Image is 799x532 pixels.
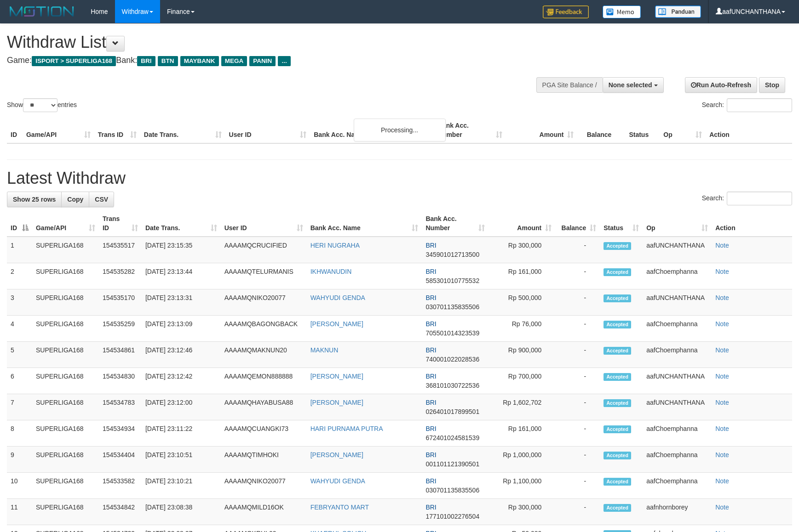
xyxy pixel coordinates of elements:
th: ID [7,117,23,143]
input: Search: [727,192,792,205]
a: Run Auto-Refresh [685,77,757,93]
th: Op: activate to sort column ascending [643,210,712,237]
td: - [555,368,600,394]
img: Button%20Memo.svg [603,6,641,18]
div: Processing... [354,119,446,141]
span: Accepted [604,399,631,407]
span: Copy 177101002276504 to clipboard [425,513,479,520]
span: Accepted [604,504,631,512]
td: 7 [7,394,32,420]
td: 154535282 [99,263,142,289]
span: Accepted [604,373,631,381]
span: None selected [609,81,652,89]
th: Balance [577,117,625,143]
td: SUPERLIGA168 [32,394,99,420]
td: [DATE] 23:13:31 [142,289,221,316]
a: Note [715,373,729,380]
td: Rp 500,000 [489,289,555,316]
a: Note [715,504,729,511]
img: panduan.png [655,6,701,18]
a: Stop [759,77,785,93]
td: AAAAMQCRUCIFIED [221,237,307,263]
a: Note [715,320,729,328]
td: AAAAMQTIMHOKI [221,447,307,473]
th: User ID [225,117,310,143]
td: [DATE] 23:10:21 [142,473,221,499]
a: Note [715,399,729,406]
td: 154534842 [99,499,142,525]
span: Copy 672401024581539 to clipboard [425,434,479,441]
td: 154533582 [99,473,142,499]
td: 2 [7,263,32,289]
span: CSV [95,196,108,203]
td: - [555,289,600,316]
td: Rp 1,000,000 [489,447,555,473]
td: - [555,342,600,368]
a: Copy [61,192,89,207]
td: 154534404 [99,447,142,473]
td: [DATE] 23:13:44 [142,263,221,289]
span: Copy 030701135835506 to clipboard [425,487,479,494]
td: aafUNCHANTHANA [643,289,712,316]
td: 154534830 [99,368,142,394]
span: BRI [425,268,436,275]
span: Accepted [604,268,631,276]
th: Bank Acc. Number: activate to sort column ascending [422,210,489,237]
span: Copy 345901012713500 to clipboard [425,251,479,258]
span: BRI [425,373,436,380]
td: [DATE] 23:12:00 [142,394,221,420]
span: BRI [425,477,436,485]
td: SUPERLIGA168 [32,420,99,447]
td: 1 [7,237,32,263]
label: Search: [702,192,792,205]
a: Show 25 rows [7,192,62,207]
td: SUPERLIGA168 [32,263,99,289]
td: aafUNCHANTHANA [643,237,712,263]
span: BRI [425,320,436,328]
label: Show entries [7,98,77,112]
td: - [555,237,600,263]
a: [PERSON_NAME] [310,320,363,328]
td: 10 [7,473,32,499]
span: BRI [425,346,436,354]
td: 11 [7,499,32,525]
th: Game/API [23,117,94,143]
td: - [555,420,600,447]
span: Accepted [604,294,631,302]
span: BRI [425,294,436,301]
input: Search: [727,98,792,112]
td: SUPERLIGA168 [32,237,99,263]
td: Rp 300,000 [489,499,555,525]
a: [PERSON_NAME] [310,373,363,380]
label: Search: [702,98,792,112]
td: aafnhornborey [643,499,712,525]
a: Note [715,477,729,485]
th: Bank Acc. Number [434,117,506,143]
th: Action [712,210,792,237]
th: ID: activate to sort column descending [7,210,32,237]
td: aafChoemphanna [643,263,712,289]
th: Date Trans.: activate to sort column ascending [142,210,221,237]
a: Note [715,294,729,301]
td: aafChoemphanna [643,420,712,447]
td: aafChoemphanna [643,316,712,342]
th: Amount [506,117,578,143]
td: AAAAMQNIKO20077 [221,473,307,499]
td: Rp 1,602,702 [489,394,555,420]
th: Op [660,117,706,143]
th: Status [625,117,660,143]
span: Show 25 rows [13,196,56,203]
span: BRI [425,451,436,458]
th: Action [706,117,792,143]
td: - [555,263,600,289]
td: 154534934 [99,420,142,447]
td: 9 [7,447,32,473]
td: [DATE] 23:11:22 [142,420,221,447]
td: [DATE] 23:13:09 [142,316,221,342]
span: Copy 368101030722536 to clipboard [425,382,479,389]
td: SUPERLIGA168 [32,447,99,473]
td: aafUNCHANTHANA [643,368,712,394]
td: - [555,394,600,420]
span: Accepted [604,452,631,459]
td: - [555,499,600,525]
